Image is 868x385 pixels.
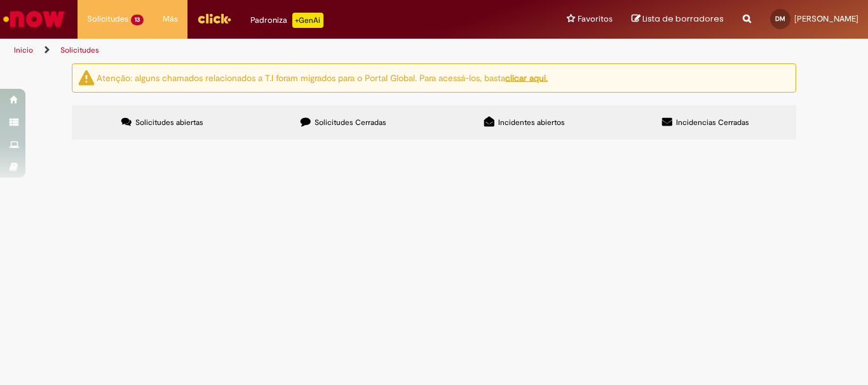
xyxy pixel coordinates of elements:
[578,13,613,25] span: Favoritos
[135,117,203,127] span: Solicitudes abiertas
[642,13,724,25] span: Lista de borradores
[87,13,128,25] span: Solicitudes
[794,13,858,24] span: [PERSON_NAME]
[1,6,67,32] img: ServiceNow
[775,15,785,23] span: DM
[197,9,231,28] img: click_logo_yellow_360x200.png
[14,45,33,55] a: Inicio
[632,13,724,25] a: Lista de borradores
[676,117,749,127] span: Incidencias Cerradas
[10,39,569,62] ul: Rutas de acceso a la página
[505,72,548,83] a: clicar aqui.
[131,15,144,25] span: 13
[163,13,178,25] span: Más
[97,72,548,83] ng-bind-html: Atenção: alguns chamados relacionados a T.I foram migrados para o Portal Global. Para acessá-los,...
[498,117,565,127] span: Incidentes abiertos
[292,13,323,28] p: +GenAi
[315,117,386,127] span: Solicitudes Cerradas
[60,45,99,55] a: Solicitudes
[250,13,323,28] div: Padroniza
